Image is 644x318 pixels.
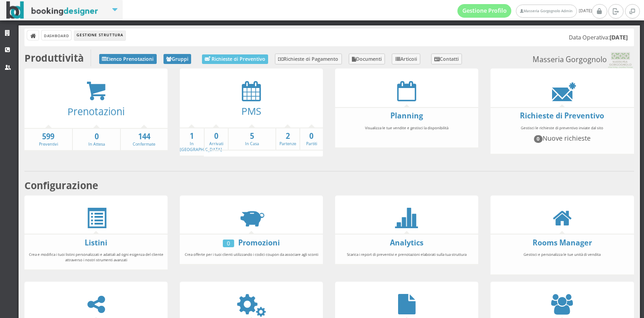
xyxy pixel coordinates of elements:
[569,34,628,41] h5: Data Operativa:
[533,238,592,248] a: Rooms Manager
[121,132,168,147] a: 144Confermate
[67,105,125,118] a: Prenotazioni
[180,248,323,261] div: Crea offerte per i tuoi clienti utilizzando i codici coupon da associare agli sconti
[42,30,71,40] a: Dashboard
[73,132,120,147] a: 0In Attesa
[74,30,125,40] li: Gestione Struttura
[24,248,168,266] div: Crea e modifica i tuoi listini personalizzati e adattali ad ogni esigenza del cliente attraverso ...
[495,134,630,142] h4: Nuove richieste
[223,240,234,247] div: 0
[516,5,577,18] a: Masseria Gorgognolo Admin
[534,135,543,142] span: 0
[607,52,634,68] img: 0603869b585f11eeb13b0a069e529790.png
[520,111,604,121] a: Richieste di Preventivo
[24,132,72,142] strong: 599
[24,132,72,147] a: 599Preventivi
[490,121,634,151] div: Gestisci le richieste di preventivo inviate dal sito
[276,131,299,142] strong: 2
[457,4,592,18] span: [DATE]
[275,54,342,64] a: Richieste di Pagamento
[205,131,228,142] strong: 0
[238,238,280,248] a: Promozioni
[205,131,228,147] a: 0Arrivati
[335,248,478,261] div: Scarica i report di preventivi e prenotazioni elaborati sulla tua struttura
[490,248,634,272] div: Gestisci e personalizza le tue unità di vendita
[180,131,222,152] a: 1In [GEOGRAPHIC_DATA]
[431,54,462,64] a: Contatti
[6,1,98,19] img: BookingDesigner.com
[300,131,323,142] strong: 0
[300,131,323,147] a: 0Partiti
[73,132,120,142] strong: 0
[202,54,268,64] a: Richieste di Preventivo
[533,52,634,68] small: Masseria Gorgognolo
[241,104,261,117] a: PMS
[610,34,628,41] b: [DATE]
[180,131,204,142] strong: 1
[121,132,168,142] strong: 144
[390,238,423,248] a: Analytics
[163,54,192,64] a: Gruppi
[335,121,478,145] div: Visualizza le tue vendite e gestisci la disponibilità
[99,54,157,64] a: Elenco Prenotazioni
[457,4,512,18] a: Gestione Profilo
[229,131,275,142] strong: 5
[390,111,423,121] a: Planning
[276,131,299,147] a: 2Partenze
[24,51,84,64] b: Produttività
[392,54,420,64] a: Articoli
[24,179,98,192] b: Configurazione
[85,238,107,248] a: Listini
[229,131,275,147] a: 5In Casa
[349,54,385,64] a: Documenti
